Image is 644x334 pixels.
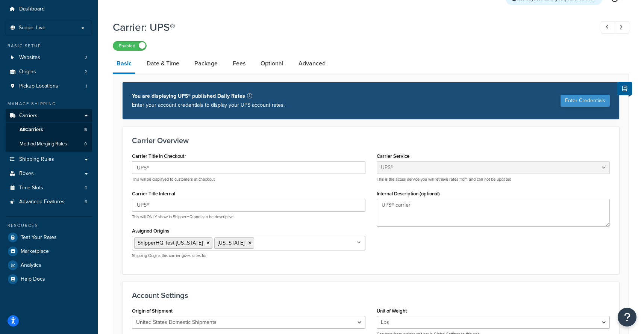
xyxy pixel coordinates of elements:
span: Shipping Rules [19,156,54,163]
span: Carriers [19,113,38,119]
a: Method Merging Rules0 [6,137,92,151]
li: Pickup Locations [6,79,92,93]
label: Assigned Origins [132,228,169,234]
span: Advanced Features [19,199,65,205]
span: Help Docs [21,276,45,283]
li: Method Merging Rules [6,137,92,151]
li: Carriers [6,109,92,152]
li: Advanced Features [6,195,92,209]
span: Origins [19,69,36,75]
p: Shipping Origins this carrier gives rates for [132,253,365,258]
div: Manage Shipping [6,101,92,107]
p: You are displaying UPS® published Daily Rates [132,92,285,101]
a: Dashboard [6,2,92,16]
span: ShipperHQ Test [US_STATE] [138,239,203,247]
a: Websites2 [6,51,92,65]
label: Carrier Title Internal [132,191,175,196]
label: Carrier Title in Checkout [132,153,186,159]
a: Basic [113,54,135,74]
span: Method Merging Rules [20,141,67,147]
p: This is the actual service you will retrieve rates from and can not be updated [377,177,610,182]
label: Carrier Service [377,153,409,159]
a: Origins2 [6,65,92,79]
a: Previous Record [601,21,615,33]
button: Open Resource Center [618,308,636,326]
span: 2 [85,69,87,75]
a: Shipping Rules [6,153,92,166]
button: Show Help Docs [617,82,632,95]
h3: Account Settings [132,291,610,299]
a: Next Record [615,21,629,33]
label: Origin of Shipment [132,308,173,314]
span: Dashboard [19,6,45,12]
span: 6 [85,199,87,205]
a: Package [191,54,221,73]
a: Date & Time [143,54,183,73]
span: Analytics [21,262,41,269]
a: Time Slots0 [6,181,92,195]
label: Unit of Weight [377,308,407,314]
span: Marketplace [21,248,49,255]
a: Help Docs [6,272,92,286]
span: 1 [86,83,87,89]
li: Time Slots [6,181,92,195]
p: This will be displayed to customers at checkout [132,177,365,182]
a: AllCarriers5 [6,123,92,137]
span: Websites [19,54,40,61]
a: Marketplace [6,245,92,258]
p: This will ONLY show in ShipperHQ and can be descriptive [132,214,365,220]
a: Advanced Features6 [6,195,92,209]
a: Advanced [295,54,329,73]
span: 5 [84,127,87,133]
span: [US_STATE] [218,239,244,247]
a: Fees [229,54,249,73]
span: Scope: Live [19,25,45,31]
label: Enabled [113,41,146,50]
a: Pickup Locations1 [6,79,92,93]
span: Pickup Locations [19,83,58,89]
span: 0 [85,185,87,191]
span: Time Slots [19,185,43,191]
li: Origins [6,65,92,79]
span: All Carriers [20,127,43,133]
a: Test Your Rates [6,231,92,244]
textarea: UPS® carrier [377,199,610,227]
a: Carriers [6,109,92,123]
h3: Carrier Overview [132,136,610,145]
span: Boxes [19,171,34,177]
label: Internal Description (optional) [377,191,440,196]
span: 0 [84,141,87,147]
div: Resources [6,222,92,229]
div: Basic Setup [6,43,92,49]
a: Optional [257,54,287,73]
span: 2 [85,54,87,61]
h1: Carrier: UPS® [113,20,587,35]
button: Enter Credentials [561,95,610,107]
span: Test Your Rates [21,234,57,241]
p: Enter your account credentials to display your UPS account rates. [132,101,285,110]
a: Boxes [6,167,92,181]
a: Analytics [6,258,92,272]
li: Websites [6,51,92,65]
